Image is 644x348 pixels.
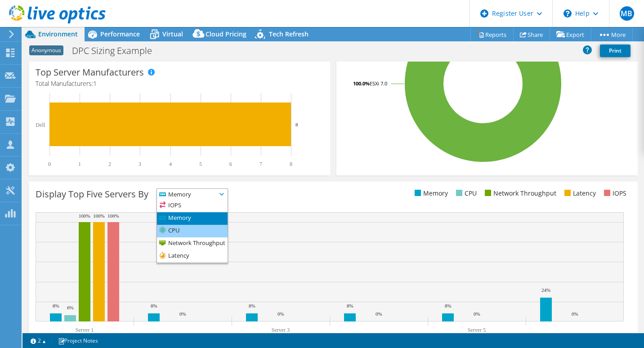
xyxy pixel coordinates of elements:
[376,311,382,317] text: 0%
[483,188,556,198] li: Network Throughput
[157,250,228,263] li: Latency
[157,212,228,225] li: Memory
[36,122,45,128] text: Dell
[474,311,480,317] text: 0%
[151,303,157,308] text: 8%
[179,311,186,317] text: 0%
[272,327,290,333] text: Server 3
[445,303,452,308] text: 8%
[53,303,59,308] text: 8%
[277,311,284,317] text: 0%
[48,161,51,167] text: 0
[454,188,477,198] li: CPU
[347,303,353,308] text: 8%
[353,80,370,87] tspan: 100.0%
[36,67,144,77] h3: Top Server Manufacturers
[412,188,448,198] li: Memory
[79,213,90,219] text: 100%
[290,161,292,167] text: 8
[259,161,262,167] text: 7
[206,30,246,38] span: Cloud Pricing
[370,80,387,87] tspan: ESXi 7.0
[602,188,626,198] li: IOPS
[562,188,596,198] li: Latency
[550,27,591,41] a: Export
[162,30,183,38] span: Virtual
[513,27,550,41] a: Share
[229,161,232,167] text: 6
[29,45,63,55] span: Anonymous
[24,335,52,346] a: 2
[157,225,228,237] li: CPU
[100,30,140,38] span: Performance
[78,161,81,167] text: 1
[38,30,78,38] span: Environment
[93,79,97,88] span: 1
[470,27,514,41] a: Reports
[68,46,166,56] h1: DPC Sizing Example
[36,79,323,89] h4: Total Manufacturers:
[157,189,216,200] span: Memory
[107,213,119,219] text: 100%
[620,6,634,21] span: MB
[572,311,578,317] text: 0%
[468,327,486,333] text: Server 5
[157,237,228,250] li: Network Throughput
[76,327,94,333] text: Server 1
[108,161,111,167] text: 2
[52,335,104,346] a: Project Notes
[67,305,74,310] text: 6%
[295,122,298,127] text: 8
[169,161,172,167] text: 4
[563,9,572,18] svg: \n
[541,287,550,293] text: 24%
[157,200,228,212] li: IOPS
[93,213,105,219] text: 100%
[591,27,633,41] a: More
[269,30,309,38] span: Tech Refresh
[249,303,255,308] text: 8%
[139,161,141,167] text: 3
[199,161,202,167] text: 5
[600,45,631,57] a: Print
